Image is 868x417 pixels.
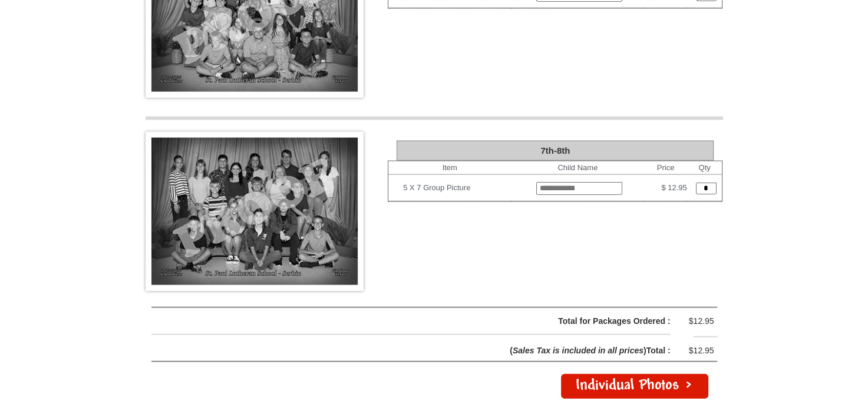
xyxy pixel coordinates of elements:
[561,374,708,399] a: Individual Photos >
[146,132,364,291] img: 7th-8th
[679,343,714,358] div: $12.95
[644,161,687,175] th: Price
[644,175,687,201] td: $ 12.95
[646,346,671,355] span: Total :
[511,161,644,175] th: Child Name
[403,178,511,197] td: 5 X 7 Group Picture
[388,161,511,175] th: Item
[679,314,714,329] div: $12.95
[687,161,722,175] th: Qty
[181,314,671,329] div: Total for Packages Ordered :
[152,343,671,358] div: ( )
[513,346,643,355] span: Sales Tax is included in all prices
[397,141,714,161] div: 7th-8th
